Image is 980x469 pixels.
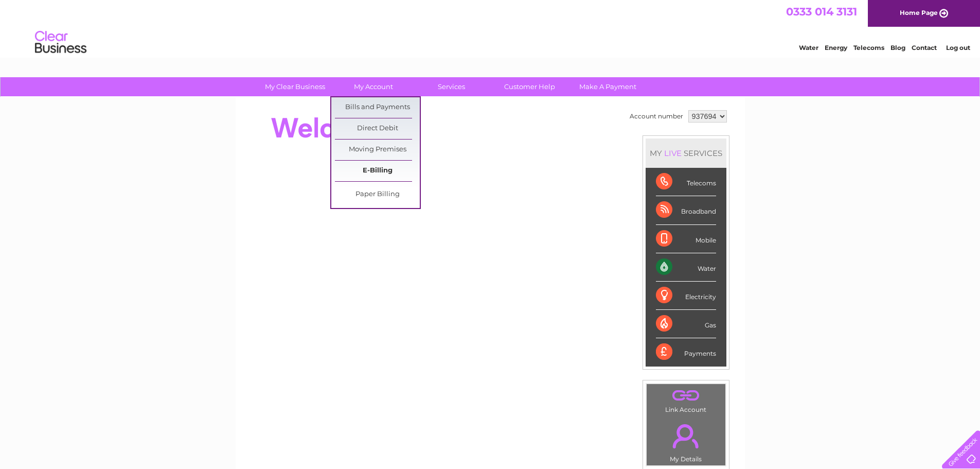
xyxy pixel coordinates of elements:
[649,418,723,454] a: .
[646,384,726,416] td: Link Account
[487,77,572,96] a: Customer Help
[646,415,726,466] td: My Details
[656,338,716,366] div: Payments
[335,184,420,205] a: Paper Billing
[656,310,716,338] div: Gas
[853,44,884,51] a: Telecoms
[912,44,937,51] a: Contact
[799,44,818,51] a: Water
[656,253,716,282] div: Water
[890,44,905,51] a: Blog
[649,387,723,405] a: .
[335,97,420,118] a: Bills and Payments
[335,161,420,181] a: E-Billing
[247,6,734,50] div: Clear Business is a trading name of Verastar Limited (registered in [GEOGRAPHIC_DATA] No. 3667643...
[253,77,337,96] a: My Clear Business
[656,168,716,196] div: Telecoms
[565,77,650,96] a: Make A Payment
[409,77,494,96] a: Services
[946,44,970,51] a: Log out
[786,5,857,18] a: 0333 014 3131
[335,118,420,139] a: Direct Debit
[34,27,87,58] img: logo.png
[335,140,420,160] a: Moving Premises
[656,225,716,253] div: Mobile
[656,196,716,224] div: Broadband
[825,44,847,51] a: Energy
[662,148,684,158] div: LIVE
[331,77,416,96] a: My Account
[646,138,726,168] div: MY SERVICES
[627,108,686,125] td: Account number
[656,282,716,310] div: Electricity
